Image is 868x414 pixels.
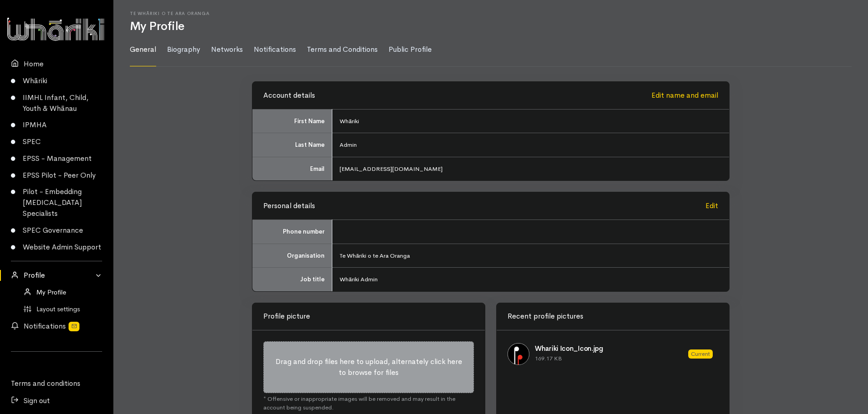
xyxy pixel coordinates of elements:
[252,268,332,291] td: Job title
[705,201,718,210] a: Edit
[211,33,243,66] a: Networks
[535,345,603,353] h4: Whariki Icon_Icon.jpg
[307,33,378,66] a: Terms and Conditions
[389,33,432,66] a: Public Profile
[535,354,603,363] p: 169.17 KB
[332,133,729,157] td: Admin
[167,33,200,66] a: Biography
[497,303,729,330] div: Recent profile pictures
[688,349,713,359] span: Current
[651,90,718,100] a: Edit name and email
[263,394,474,412] div: * Offensive or inappropriate images will be removed and may result in the account being suspended.
[258,90,646,101] div: Account details
[332,244,729,268] td: Te Whāriki o te Ara Oranga
[252,244,332,268] td: Organisation
[332,268,729,291] td: Whāriki Admin
[130,11,852,16] h6: Te Whāriki o te Ara Oranga
[276,357,462,377] span: Drag and drop files here to upload, alternately click here to browse for files
[258,200,700,211] div: Personal details
[130,33,156,66] a: General
[332,109,729,133] td: Whāriki
[252,220,332,244] td: Phone number
[332,157,729,180] td: [EMAIL_ADDRESS][DOMAIN_NAME]
[254,33,296,66] a: Notifications
[252,157,332,180] td: Email
[252,133,332,157] td: Last Name
[252,303,485,330] div: Profile picture
[252,109,332,133] td: First Name
[130,20,852,33] h1: My Profile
